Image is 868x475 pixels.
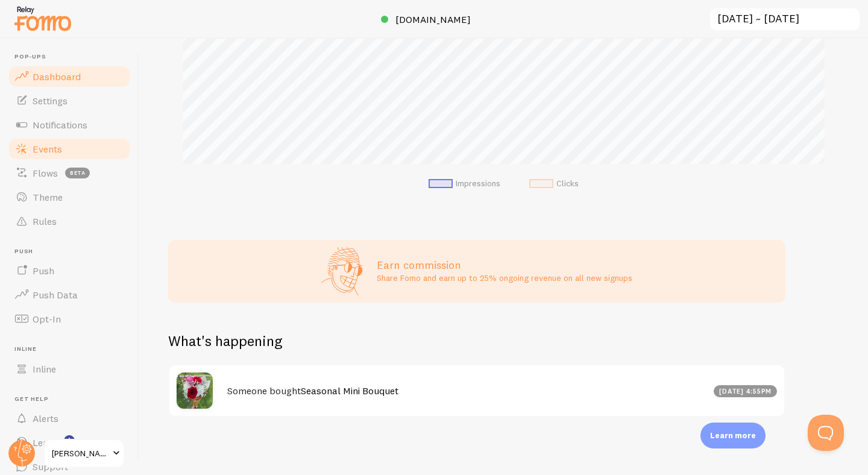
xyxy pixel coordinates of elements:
[168,332,282,350] h2: What's happening
[7,64,131,89] a: Dashboard
[7,259,131,283] a: Push
[64,435,75,446] svg: <p>Watch New Feature Tutorials!</p>
[33,143,62,155] span: Events
[7,283,131,307] a: Push Data
[14,248,131,256] span: Push
[13,3,73,34] img: fomo-relay-logo-orange.svg
[7,209,131,233] a: Rules
[33,95,68,107] span: Settings
[377,258,632,272] h3: Earn commission
[33,191,63,203] span: Theme
[377,272,632,284] p: Share Fomo and earn up to 25% ongoing revenue on all new signups
[301,385,398,397] a: Seasonal Mini Bouquet
[33,412,58,424] span: Alerts
[429,178,500,189] li: Impressions
[14,395,131,403] span: Get Help
[7,430,131,455] a: Learn
[7,185,131,209] a: Theme
[710,430,756,441] p: Learn more
[714,385,778,397] div: [DATE] 4:55pm
[7,137,131,161] a: Events
[529,178,579,189] li: Clicks
[227,385,706,397] h4: Someone bought
[14,53,131,61] span: Pop-ups
[43,439,125,468] a: [PERSON_NAME] Bouquets
[808,415,844,451] iframe: Help Scout Beacon - Open
[33,71,81,83] span: Dashboard
[33,265,54,277] span: Push
[33,363,56,375] span: Inline
[7,406,131,430] a: Alerts
[33,215,57,227] span: Rules
[14,345,131,353] span: Inline
[33,289,78,301] span: Push Data
[7,89,131,113] a: Settings
[7,357,131,381] a: Inline
[33,119,87,131] span: Notifications
[7,113,131,137] a: Notifications
[33,167,58,179] span: Flows
[33,313,61,325] span: Opt-In
[65,168,90,178] span: beta
[33,436,57,448] span: Learn
[7,161,131,185] a: Flows beta
[700,423,766,448] div: Learn more
[52,446,109,461] span: [PERSON_NAME] Bouquets
[7,307,131,331] a: Opt-In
